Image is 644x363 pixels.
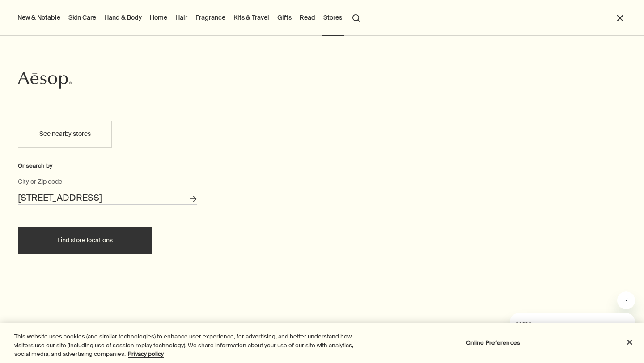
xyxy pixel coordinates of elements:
a: More information about your privacy, opens in a new tab [128,350,164,358]
a: Hair [174,12,189,23]
button: Close [620,332,640,352]
a: Kits & Travel [232,12,271,23]
a: Read [298,12,317,23]
a: Aesop [18,71,72,91]
a: Home [148,12,169,23]
button: Find store locations [18,227,152,254]
div: This website uses cookies (and similar technologies) to enhance user experience, for advertising,... [14,332,354,359]
a: Gifts [275,12,293,23]
a: Fragrance [194,12,227,23]
button: Open search [348,9,364,26]
svg: Aesop [18,71,72,89]
div: Or search by [18,161,197,171]
button: See nearby stores [18,121,112,148]
div: Aesop says "Our consultants are available now to offer personalised product advice.". Open messag... [488,291,635,354]
a: Skin Care [67,12,98,23]
iframe: Message from Aesop [510,313,635,354]
button: Close the Menu [615,13,625,23]
button: New & Notable [16,12,62,23]
button: Stores [322,12,344,23]
a: Hand & Body [102,12,144,23]
iframe: Close message from Aesop [617,291,635,309]
button: Online Preferences, Opens the preference center dialog [465,333,521,351]
span: Our consultants are available now to offer personalised product advice. [5,19,112,44]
